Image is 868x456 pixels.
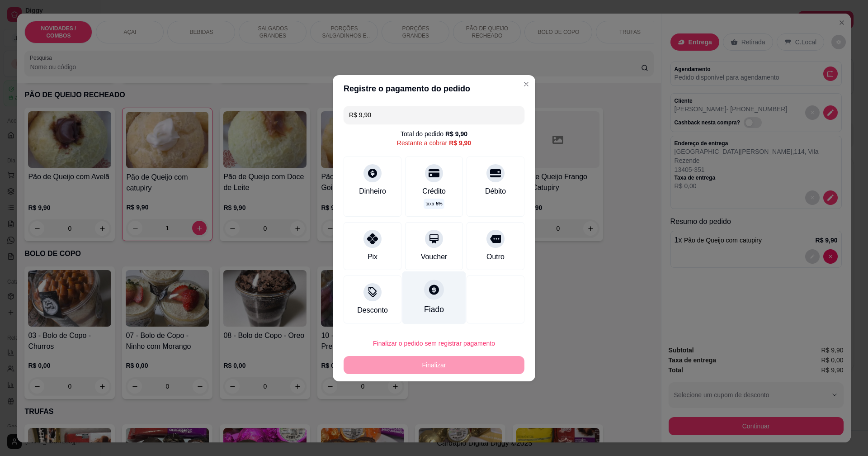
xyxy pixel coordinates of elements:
[425,200,442,207] p: taxa
[436,200,442,207] span: 5 %
[357,305,388,316] div: Desconto
[344,334,524,352] button: Finalizar o pedido sem registrar pagamento
[368,252,377,262] div: Pix
[349,106,519,124] input: Ex.: hambúrguer de cordeiro
[397,138,471,147] div: Restante a cobrar
[449,138,471,147] div: R$ 9,90
[359,186,386,197] div: Dinheiro
[401,129,467,138] div: Total do pedido
[424,304,444,315] div: Fiado
[445,129,467,138] div: R$ 9,90
[519,77,533,91] button: Close
[421,252,448,262] div: Voucher
[333,75,535,102] header: Registre o pagamento do pedido
[485,186,506,197] div: Débito
[422,186,446,197] div: Crédito
[486,252,505,262] div: Outro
